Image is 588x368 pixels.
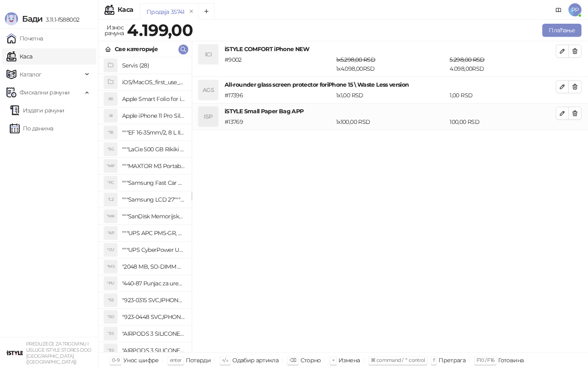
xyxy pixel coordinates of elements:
[103,22,125,38] div: Износ рачуна
[433,357,434,363] span: f
[450,56,484,63] span: 5.298,00 RSD
[222,357,228,363] span: ↑/↓
[122,76,185,89] h4: iOS/MacOS_first_use_assistance (4)
[122,193,185,206] h4: """Samsung LCD 27"""" C27F390FHUXEN"""
[104,260,117,273] div: "MS
[198,107,218,126] div: ISP
[232,355,278,366] div: Одабир артикла
[7,48,32,65] a: Каса
[104,92,117,105] div: AS
[122,59,185,72] h4: Servis (28)
[10,120,53,137] a: По данима
[552,3,565,16] a: Документација
[104,159,117,173] div: "MP
[122,344,185,357] h4: "AIRPODS 3 SILICONE CASE BLUE"
[290,357,296,363] span: ⌫
[104,277,117,290] div: "PU
[439,355,465,366] div: Претрага
[448,55,557,73] div: 4.098,00 RSD
[115,45,158,54] div: Све категорије
[122,126,185,139] h4: """EF 16-35mm/2, 8 L III USM"""
[301,355,321,366] div: Сторно
[7,345,23,361] img: 64x64-companyLogo-77b92cf4-9946-4f36-9751-bf7bb5fd2c7d.png
[332,357,334,363] span: +
[104,210,117,223] div: "MK
[198,80,218,100] div: AGS
[122,310,185,323] h4: "923-0448 SVC,IPHONE,TOURQUE DRIVER KIT .65KGF- CM Šrafciger "
[223,117,334,126] div: # 13769
[448,117,557,126] div: 100,00 RSD
[104,143,117,156] div: "5G
[336,56,375,63] span: 1 x 5.298,00 RSD
[104,176,117,189] div: "FC
[98,57,192,352] div: grid
[127,20,193,40] strong: 4.199,00
[371,357,425,363] span: ⌘ command / ⌃ control
[104,344,117,357] div: "3S
[568,3,581,16] span: PP
[225,80,556,89] h4: All-rounder glass screen protector foriPhone 15 \ Waste Less version
[122,159,185,173] h4: """MAXTOR M3 Portable 2TB 2.5"""" crni eksterni hard disk HX-M201TCB/GM"""
[122,143,185,156] h4: """LaCie 500 GB Rikiki USB 3.0 / Ultra Compact & Resistant aluminum / USB 3.0 / 2.5"""""""
[104,327,117,340] div: "3S
[122,227,185,240] h4: """UPS APC PM5-GR, Essential Surge Arrest,5 utic_nica"""
[498,355,523,366] div: Готовина
[198,3,214,20] button: Add tab
[223,55,334,73] div: # 9002
[339,355,360,366] div: Измена
[10,102,65,119] a: Издати рачуни
[123,355,159,366] div: Унос шифре
[334,55,448,73] div: 1 x 4.098,00 RSD
[104,193,117,206] div: "L2
[122,260,185,273] h4: "2048 MB, SO-DIMM DDRII, 667 MHz, Napajanje 1,8 0,1 V, Latencija CL5"
[22,14,42,24] span: Бади
[147,7,185,16] div: Продаја 35741
[122,210,185,223] h4: """SanDisk Memorijska kartica 256GB microSDXC sa SD adapterom SDSQXA1-256G-GN6MA - Extreme PLUS, ...
[122,243,185,256] h4: """UPS CyberPower UT650EG, 650VA/360W , line-int., s_uko, desktop"""
[104,294,117,307] div: "S5
[5,12,18,25] img: Logo
[42,16,79,23] span: 3.11.1-f588002
[104,310,117,323] div: "SD
[20,66,42,83] span: Каталог
[542,24,581,37] button: Плаћање
[122,327,185,340] h4: "AIRPODS 3 SILICONE CASE BLACK"
[122,92,185,105] h4: Apple Smart Folio for iPad mini (A17 Pro) - Sage
[477,357,494,363] span: F10 / F16
[118,7,133,13] div: Каса
[104,243,117,256] div: "CU
[448,91,557,100] div: 1,00 RSD
[20,84,69,101] span: Фискални рачуни
[7,30,43,47] a: Почетна
[186,355,211,366] div: Потврди
[112,357,119,363] span: 0-9
[225,45,556,54] h4: iSTYLE COMFORT iPhone NEW
[122,176,185,189] h4: """Samsung Fast Car Charge Adapter, brzi auto punja_, boja crna"""
[223,91,334,100] div: # 17396
[122,277,185,290] h4: "440-87 Punjac za uredjaje sa micro USB portom 4/1, Stand."
[334,91,448,100] div: 1 x 1,00 RSD
[104,126,117,139] div: "18
[334,117,448,126] div: 1 x 100,00 RSD
[198,45,218,64] div: ICI
[122,294,185,307] h4: "923-0315 SVC,IPHONE 5/5S BATTERY REMOVAL TRAY Držač za iPhone sa kojim se otvara display
[104,227,117,240] div: "AP
[122,109,185,122] h4: Apple iPhone 11 Pro Silicone Case - Black
[225,107,556,116] h4: iSTYLE Small Paper Bag APP
[186,8,197,15] button: remove
[104,109,117,122] div: AI
[26,341,91,365] small: PREDUZEĆE ZA TRGOVINU I USLUGE ISTYLE STORES DOO [GEOGRAPHIC_DATA] ([GEOGRAPHIC_DATA])
[170,357,182,363] span: enter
